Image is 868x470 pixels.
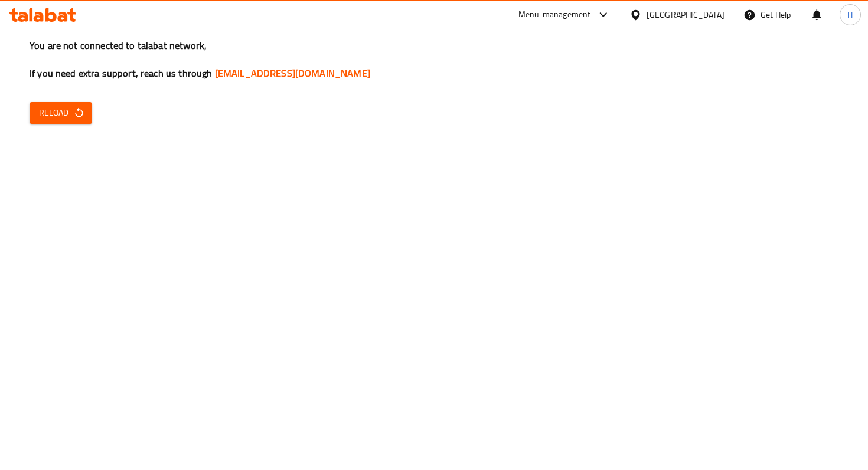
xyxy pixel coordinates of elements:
a: [EMAIL_ADDRESS][DOMAIN_NAME] [215,64,370,82]
button: Reload [30,102,92,124]
span: Reload [39,106,83,120]
div: Menu-management [518,8,591,22]
span: H [847,8,853,21]
div: [GEOGRAPHIC_DATA] [647,8,725,21]
h3: You are not connected to talabat network, If you need extra support, reach us through [30,39,838,80]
